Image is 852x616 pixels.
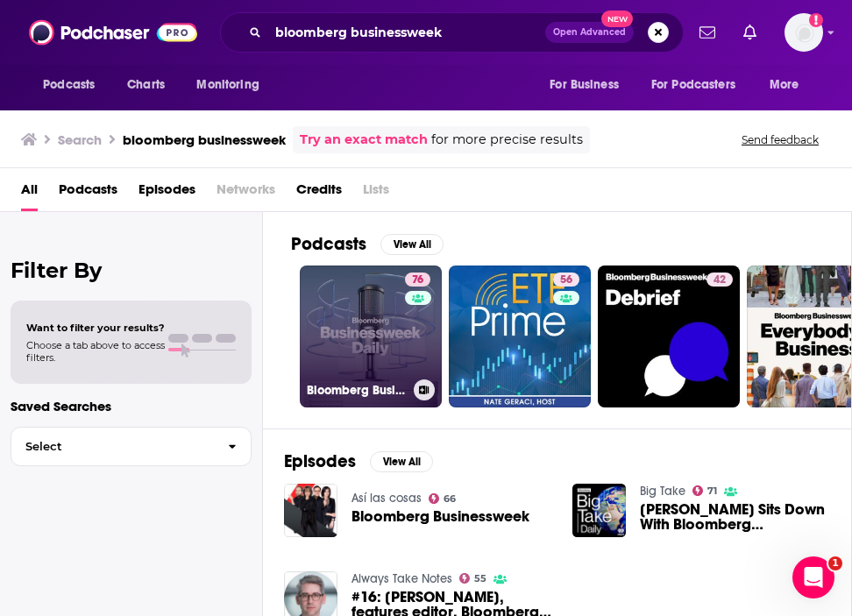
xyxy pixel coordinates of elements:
[785,13,823,52] button: Show profile menu
[640,502,840,532] a: Donald Trump Sits Down With Bloomberg Businessweek
[405,273,430,287] a: 76
[792,556,834,598] iframe: Intercom live chat
[714,272,726,289] span: 42
[545,22,634,43] button: Open AdvancedNew
[11,398,252,414] p: Saved Searches
[412,272,423,289] span: 76
[11,258,252,283] h2: Filter By
[351,509,529,524] a: Bloomberg Businessweek
[127,73,165,97] span: Charts
[26,322,165,334] span: Want to filter your results?
[692,18,722,47] a: Show notifications dropdown
[58,131,102,148] h3: Search
[43,73,95,97] span: Podcasts
[29,16,197,49] img: Podchaser - Follow, Share and Rate Podcasts
[11,441,214,452] span: Select
[59,175,117,211] a: Podcasts
[640,484,685,499] a: Big Take
[572,484,626,537] img: Donald Trump Sits Down With Bloomberg Businessweek
[296,175,342,211] a: Credits
[640,502,840,532] span: [PERSON_NAME] Sits Down With Bloomberg Businessweek
[11,427,252,466] button: Select
[26,339,165,364] span: Choose a tab above to access filters.
[291,233,366,255] h2: Podcasts
[553,28,626,37] span: Open Advanced
[785,13,823,52] img: User Profile
[828,556,842,570] span: 1
[291,233,444,255] a: PodcastsView All
[770,73,799,97] span: More
[196,73,259,97] span: Monitoring
[351,571,452,586] a: Always Take Notes
[474,575,486,583] span: 55
[601,11,633,27] span: New
[706,273,733,287] a: 42
[300,266,442,407] a: 76Bloomberg Businessweek
[220,12,684,53] div: Search podcasts, credits, & more...
[736,18,763,47] a: Show notifications dropdown
[31,68,117,102] button: open menu
[431,130,583,150] span: for more precise results
[809,13,823,27] svg: Add a profile image
[537,68,641,102] button: open menu
[459,573,487,584] a: 55
[351,491,422,506] a: Así las cosas
[449,266,591,407] a: 56
[284,450,433,472] a: EpisodesView All
[123,131,286,148] h3: bloomberg businessweek
[116,68,175,102] a: Charts
[380,234,444,255] button: View All
[268,18,545,46] input: Search podcasts, credits, & more...
[550,73,619,97] span: For Business
[184,68,281,102] button: open menu
[138,175,195,211] a: Episodes
[300,130,428,150] a: Try an exact match
[370,451,433,472] button: View All
[444,495,456,503] span: 66
[692,485,718,496] a: 71
[707,487,717,495] span: 71
[757,68,821,102] button: open menu
[651,73,735,97] span: For Podcasters
[284,484,337,537] img: Bloomberg Businessweek
[363,175,389,211] span: Lists
[429,493,457,504] a: 66
[640,68,761,102] button: open menu
[21,175,38,211] a: All
[553,273,579,287] a: 56
[598,266,740,407] a: 42
[307,383,407,398] h3: Bloomberg Businessweek
[785,13,823,52] span: Logged in as rpearson
[217,175,275,211] span: Networks
[284,450,356,472] h2: Episodes
[560,272,572,289] span: 56
[736,132,824,147] button: Send feedback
